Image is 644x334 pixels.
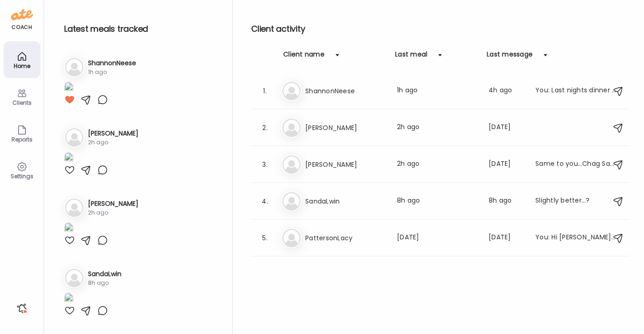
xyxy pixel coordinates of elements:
div: 1h ago [397,85,478,96]
img: images%2Fm9fiY3mRTbTkRelbGMp9pv7HbUn1%2Ffavorites%2FpLZ6EhmwO2ABnh6Jm5y8_1080 [64,222,73,235]
div: 8h ago [397,196,478,207]
div: 3. [259,159,270,170]
div: coach [11,23,32,31]
div: [DATE] [489,159,524,170]
div: 1. [259,85,270,96]
div: 2. [259,122,270,133]
img: bg-avatar-default.svg [282,119,301,137]
div: Last meal [395,50,427,64]
h3: SandaLwin [88,269,121,279]
div: Settings [6,173,39,179]
img: bg-avatar-default.svg [65,198,83,217]
h3: [PERSON_NAME] [88,129,138,138]
img: bg-avatar-default.svg [282,82,301,100]
img: bg-avatar-default.svg [65,128,83,147]
img: bg-avatar-default.svg [282,155,301,174]
div: 8h ago [489,196,524,207]
img: bg-avatar-default.svg [65,58,83,76]
div: Home [6,63,39,69]
img: bg-avatar-default.svg [282,229,301,247]
div: [DATE] [489,232,524,243]
h3: [PERSON_NAME] [88,199,138,209]
h2: Client activity [251,22,629,36]
div: Client name [283,50,325,64]
div: 5. [259,232,270,243]
img: images%2FeGrrfSJ2aThP8GaIbE4kf1j2TqS2%2Fp7tnkFL87THL0CIeNqV7%2Fax895X1WIKLY4VPSexcT_1080 [64,293,73,305]
div: Same to you…Chag Sameach! [535,159,616,170]
h2: Latest meals tracked [64,22,218,36]
div: You: Last nights dinner looked really great. Please log all your meals if you can. [535,85,616,96]
div: Slightly better…? [535,196,616,207]
div: 1h ago [88,68,136,76]
div: 4. [259,196,270,207]
div: 2h ago [88,138,138,147]
div: Reports [6,136,39,142]
div: 4h ago [489,85,524,96]
h3: [PERSON_NAME] [305,159,386,170]
div: 8h ago [88,279,121,287]
div: 2h ago [397,159,478,170]
h3: ShannonNeese [305,85,386,96]
h3: SandaLwin [305,196,386,207]
h3: [PERSON_NAME] [305,122,386,133]
div: You: Hi [PERSON_NAME]! How was the group call last night? Please see my comments on your food log. [535,232,616,243]
div: 2h ago [397,122,478,133]
div: [DATE] [397,232,478,243]
div: 2h ago [88,209,138,217]
img: images%2FqSDhxCsFGJRJmYFo2bfqqKUzT7G2%2FJe5FmqAoBEHjfDnnnwk7%2FJ2fF5DDvhYKt6uTUscyy_1080 [64,82,73,94]
img: ate [11,7,33,22]
img: images%2Fc3UZcDuvR5PoxD1oecqp0IW1eZr1%2FPd9cwKbDZpUt0JFnm4XV%2FV4RzSvHu6AiyaERThTNb_1080 [64,152,73,164]
img: bg-avatar-default.svg [65,269,83,287]
div: Clients [6,100,39,106]
h3: ShannonNeese [88,58,136,68]
img: bg-avatar-default.svg [282,192,301,210]
div: Last message [487,50,533,64]
h3: PattersonLacy [305,232,386,243]
div: [DATE] [489,122,524,133]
